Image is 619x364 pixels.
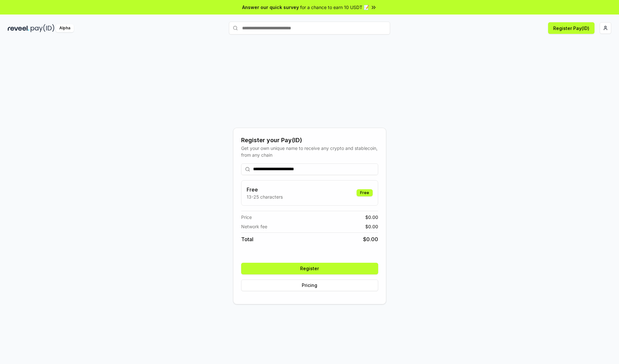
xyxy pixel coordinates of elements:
[363,235,378,243] span: $ 0.00
[241,145,378,158] div: Get your own unique name to receive any crypto and stablecoin, from any chain
[241,223,267,230] span: Network fee
[56,24,74,32] div: Alpha
[241,280,378,291] button: Pricing
[8,24,29,32] img: reveel_dark
[247,186,283,193] h3: Free
[241,235,253,243] span: Total
[300,4,369,11] span: for a chance to earn 10 USDT 📝
[241,136,378,145] div: Register your Pay(ID)
[242,4,299,11] span: Answer our quick survey
[357,189,373,196] div: Free
[241,214,252,221] span: Price
[365,223,378,230] span: $ 0.00
[31,24,54,32] img: pay_id
[548,22,594,34] button: Register Pay(ID)
[365,214,378,221] span: $ 0.00
[247,193,283,200] p: 13-25 characters
[241,263,378,274] button: Register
